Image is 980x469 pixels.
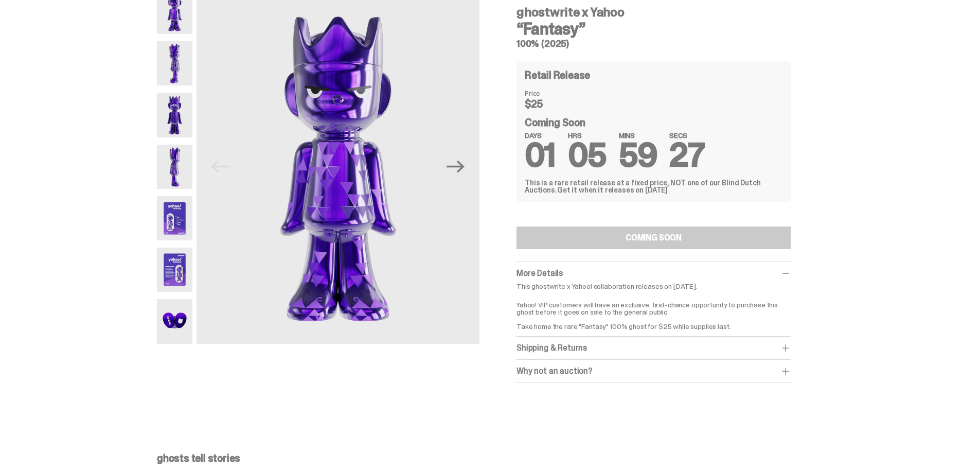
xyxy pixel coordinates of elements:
[157,453,815,463] p: ghosts tell stories
[619,132,657,139] span: MINS
[626,234,682,242] div: COMING SOON
[516,268,563,279] span: More Details
[525,90,576,97] dt: Price
[525,179,782,194] div: This is a rare retail release at a fixed price, NOT one of our Blind Dutch Auctions.
[525,70,590,80] h4: Retail Release
[557,185,668,195] span: Get it when it releases on [DATE]
[516,343,791,353] div: Shipping & Returns
[525,99,576,109] dd: $25
[157,299,192,343] img: Yahoo-HG---7.png
[157,145,192,189] img: Yahoo-HG---4.png
[157,196,192,240] img: Yahoo-HG---5.png
[568,132,607,139] span: HRS
[568,134,607,177] span: 05
[516,366,791,376] div: Why not an auction?
[444,155,467,178] button: Next
[516,6,791,19] h4: ghostwrite x Yahoo
[157,41,192,85] img: Yahoo-HG---2.png
[516,39,791,48] h5: 100% (2025)
[525,117,782,167] div: Coming Soon
[157,248,192,292] img: Yahoo-HG---6.png
[619,134,657,177] span: 59
[516,283,791,290] p: This ghostwrite x Yahoo! collaboration releases on [DATE].
[669,134,704,177] span: 27
[516,227,791,249] button: COMING SOON
[516,21,791,37] h3: “Fantasy”
[157,93,192,137] img: Yahoo-HG---3.png
[669,132,704,139] span: SECS
[525,132,556,139] span: DAYS
[525,134,556,177] span: 01
[516,294,791,330] p: Yahoo! VIP customers will have an exclusive, first-chance opportunity to purchase this ghost befo...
